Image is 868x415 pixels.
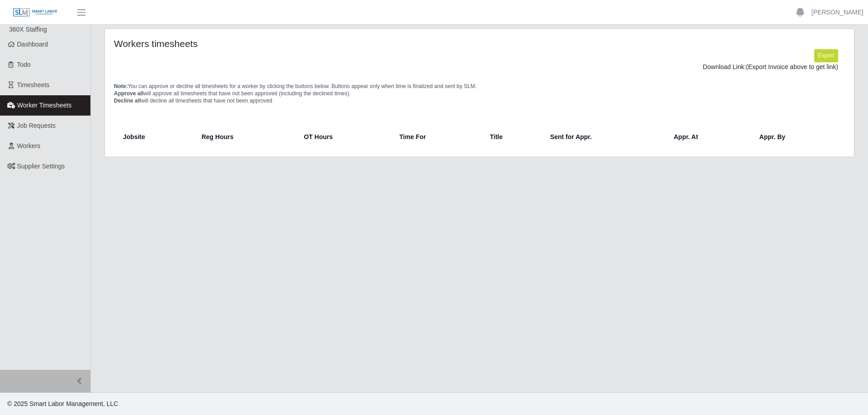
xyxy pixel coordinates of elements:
span: Supplier Settings [17,163,65,170]
span: Todo [17,61,31,68]
th: Title [483,126,543,148]
span: Dashboard [17,41,48,48]
h4: Workers timesheets [114,38,410,49]
span: Worker Timesheets [17,102,71,109]
th: Appr. At [666,126,752,148]
span: Workers [17,142,41,149]
span: © 2025 Smart Labor Management, LLC [7,400,118,407]
div: Download Link: [121,62,838,72]
th: Appr. By [752,126,841,148]
span: Decline all [114,98,141,104]
button: Export [814,49,838,62]
th: Sent for Appr. [543,126,666,148]
img: SLM Logo [13,8,58,18]
th: Time For [392,126,482,148]
th: Reg Hours [194,126,297,148]
th: OT Hours [297,126,392,148]
span: (Export Invoice above to get link) [746,63,838,70]
span: Job Requests [17,122,56,129]
span: 360X Staffing [9,26,47,33]
span: Approve all [114,90,143,97]
a: [PERSON_NAME] [811,8,863,17]
th: Jobsite [118,126,194,148]
p: You can approve or decline all timesheets for a worker by clicking the buttons below. Buttons app... [114,83,845,104]
span: Timesheets [17,81,50,89]
span: Note: [114,83,128,89]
